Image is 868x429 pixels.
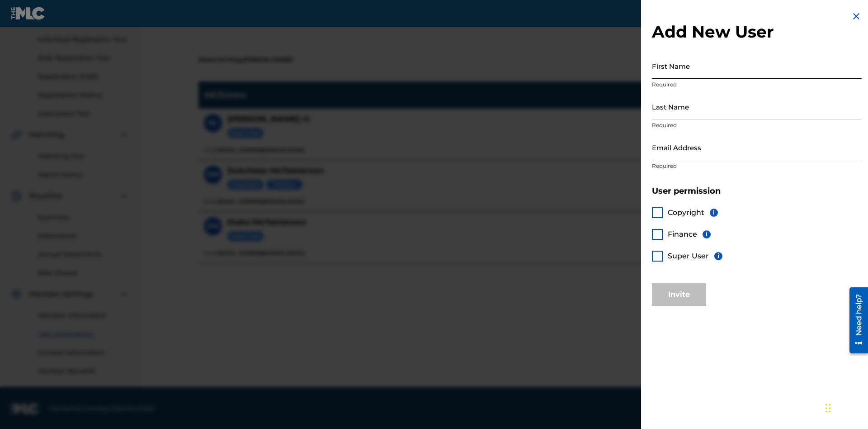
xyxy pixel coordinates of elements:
iframe: Chat Widget [823,386,868,429]
iframe: Resource Center [843,284,868,358]
div: Drag [826,395,831,422]
span: i [710,209,718,217]
span: i [703,230,711,238]
h5: User permission [652,186,862,196]
span: i [714,252,722,260]
p: Required [652,162,862,170]
img: MLC Logo [11,7,46,20]
span: Finance [668,230,697,238]
h2: Add New User [652,22,862,42]
p: Required [652,81,862,89]
p: Required [652,121,862,129]
span: Super User [668,252,709,260]
span: Copyright [668,208,704,217]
